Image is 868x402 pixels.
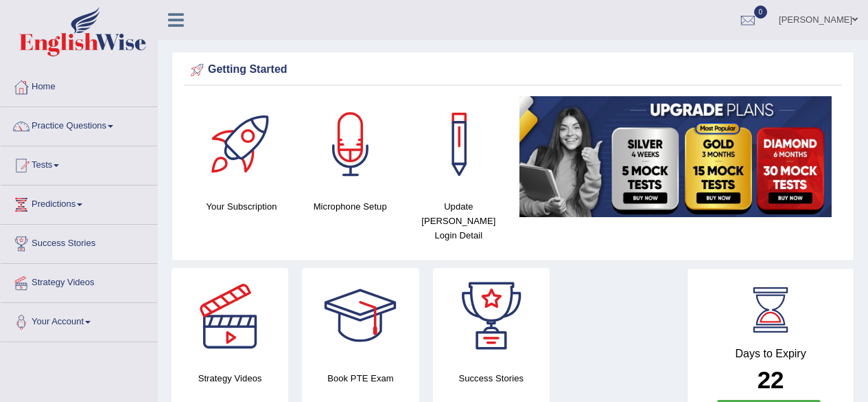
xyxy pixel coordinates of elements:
a: Success Stories [1,225,157,259]
a: Practice Questions [1,107,157,142]
b: 22 [758,366,784,393]
h4: Days to Expiry [703,348,838,360]
span: 0 [754,5,768,19]
h4: Microphone Setup [303,199,397,214]
img: small5.jpg [519,96,832,217]
h4: Success Stories [433,371,550,386]
h4: Book PTE Exam [302,371,419,386]
a: Home [1,68,157,102]
h4: Update [PERSON_NAME] Login Detail [411,199,506,243]
div: Getting Started [187,60,838,80]
a: Tests [1,146,157,181]
a: Your Account [1,303,157,337]
h4: Your Subscription [194,199,289,214]
a: Strategy Videos [1,264,157,298]
a: Predictions [1,186,157,220]
h4: Strategy Videos [172,371,288,386]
